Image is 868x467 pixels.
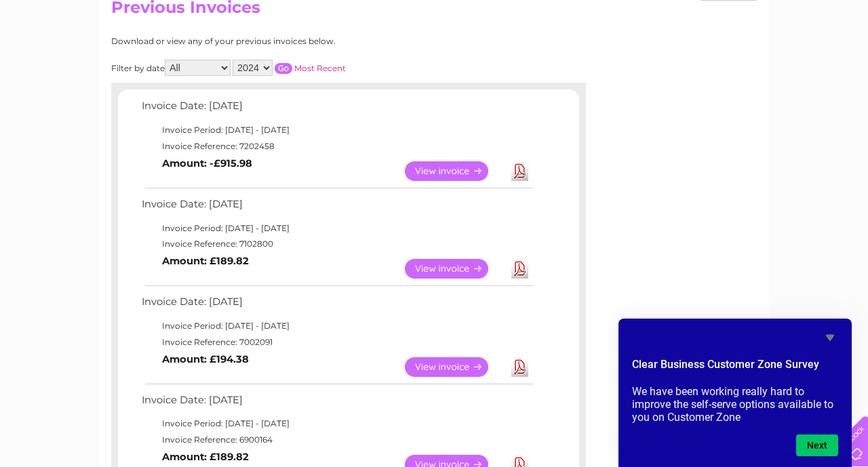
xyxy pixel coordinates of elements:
td: Invoice Period: [DATE] - [DATE] [138,318,535,334]
a: Blog [750,58,770,68]
a: Energy [663,58,693,68]
td: Invoice Reference: 7002091 [138,334,535,350]
img: logo.png [31,35,100,77]
b: Amount: £194.38 [162,353,249,365]
a: Contact [778,58,811,68]
td: Invoice Reference: 6900164 [138,432,535,448]
td: Invoice Reference: 7102800 [138,236,535,252]
a: Download [511,259,528,279]
a: Water [629,58,655,68]
button: Next question [796,434,838,456]
td: Invoice Date: [DATE] [138,293,535,318]
a: Telecoms [701,58,742,68]
div: Clear Business is a trading name of Verastar Limited (registered in [GEOGRAPHIC_DATA] No. 3667643... [115,7,755,66]
a: Log out [823,58,855,68]
div: Download or view any of your previous invoices below. [111,37,467,46]
a: Download [511,357,528,377]
b: Amount: -£915.98 [162,157,252,169]
b: Amount: £189.82 [162,255,249,267]
td: Invoice Period: [DATE] - [DATE] [138,220,535,237]
a: 0333 014 3131 [612,7,706,24]
td: Invoice Date: [DATE] [138,195,535,220]
a: View [405,357,505,377]
td: Invoice Date: [DATE] [138,97,535,122]
td: Invoice Reference: 7202458 [138,138,535,155]
a: Download [511,161,528,181]
a: View [405,259,505,279]
h2: Clear Business Customer Zone Survey [632,357,838,380]
button: Hide survey [822,329,838,346]
td: Invoice Period: [DATE] - [DATE] [138,122,535,138]
div: Clear Business Customer Zone Survey [632,329,838,456]
td: Invoice Period: [DATE] - [DATE] [138,415,535,432]
b: Amount: £189.82 [162,451,249,463]
div: Filter by date [111,60,467,76]
a: Most Recent [294,63,346,73]
td: Invoice Date: [DATE] [138,391,535,416]
p: We have been working really hard to improve the self-serve options available to you on Customer Zone [632,385,838,424]
a: View [405,161,505,181]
